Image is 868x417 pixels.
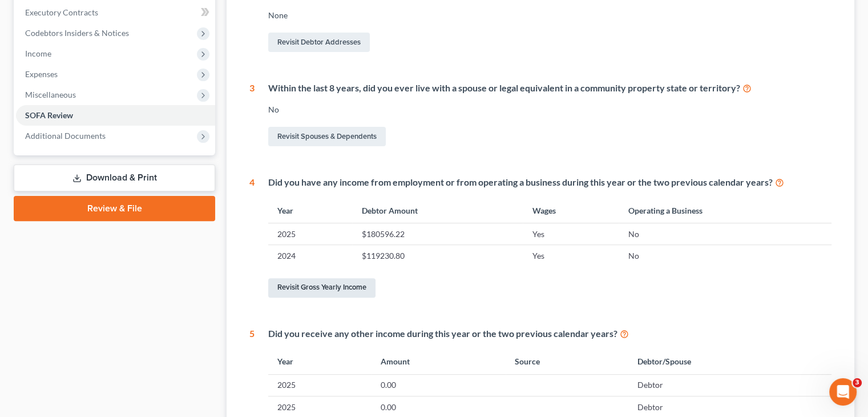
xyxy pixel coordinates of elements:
td: 2024 [268,245,352,267]
a: Download & Print [14,165,215,191]
th: Operating a Business [619,198,831,223]
span: Miscellaneous [25,90,76,99]
div: No [268,104,831,115]
span: Codebtors Insiders & Notices [25,28,129,38]
td: 2025 [268,374,372,396]
td: 2025 [268,223,352,245]
th: Year [268,198,352,223]
th: Debtor Amount [352,198,523,223]
span: SOFA Review [25,110,73,120]
a: SOFA Review [16,105,215,126]
a: Revisit Spouses & Dependents [268,127,386,146]
th: Amount [372,350,506,374]
td: Yes [523,223,619,245]
span: 3 [853,378,862,387]
span: Income [25,49,51,58]
a: Executory Contracts [16,2,215,23]
span: Executory Contracts [25,7,98,17]
div: 3 [249,82,255,149]
div: Did you receive any other income during this year or the two previous calendar years? [268,327,831,340]
td: No [619,223,831,245]
span: Expenses [25,69,58,79]
td: $119230.80 [352,245,523,267]
th: Year [268,350,372,374]
iframe: Intercom live chat [829,378,857,406]
div: Within the last 8 years, did you ever live with a spouse or legal equivalent in a community prope... [268,82,831,95]
th: Debtor/Spouse [628,350,831,374]
td: Debtor [628,374,831,396]
a: Revisit Debtor Addresses [268,33,370,52]
th: Wages [523,198,619,223]
a: Revisit Gross Yearly Income [268,278,376,298]
td: $180596.22 [352,223,523,245]
a: Review & File [14,196,215,221]
th: Source [506,350,628,374]
div: Did you have any income from employment or from operating a business during this year or the two ... [268,176,831,189]
td: 0.00 [372,374,506,396]
td: No [619,245,831,267]
span: Additional Documents [25,131,106,141]
td: Yes [523,245,619,267]
div: None [268,10,831,21]
div: 4 [249,176,255,300]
